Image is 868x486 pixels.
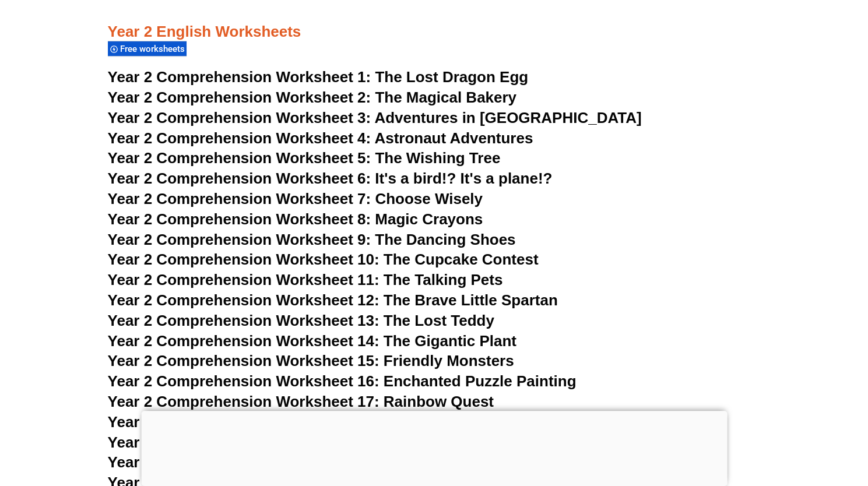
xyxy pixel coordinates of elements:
[375,89,516,106] span: The Magical Bakery
[108,372,577,390] a: Year 2 Comprehension Worksheet 16: Enchanted Puzzle Painting
[108,231,516,248] a: Year 2 Comprehension Worksheet 9: The Dancing Shoes
[108,251,539,268] a: Year 2 Comprehension Worksheet 10: The Cupcake Contest
[108,149,501,167] a: Year 2 Comprehension Worksheet 5: The Wishing Tree
[108,129,533,147] a: Year 2 Comprehension Worksheet 4: Astronaut Adventures
[108,129,371,147] span: Year 2 Comprehension Worksheet 4:
[375,149,500,167] span: The Wishing Tree
[108,453,494,471] a: Year 2 Comprehension Worksheet 20: Tour De France
[108,190,371,207] span: Year 2 Comprehension Worksheet 7:
[108,434,553,451] a: Year 2 Comprehension Worksheet 19: The Mischievous Cloud
[375,68,528,86] span: The Lost Dragon Egg
[108,170,553,187] a: Year 2 Comprehension Worksheet 6: It's a bird!? It's a plane!?
[375,190,483,207] span: Choose Wisely
[108,312,494,329] a: Year 2 Comprehension Worksheet 13: The Lost Teddy
[108,89,516,106] a: Year 2 Comprehension Worksheet 2: The Magical Bakery
[108,291,558,309] a: Year 2 Comprehension Worksheet 12: The Brave Little Spartan
[108,68,371,86] span: Year 2 Comprehension Worksheet 1:
[108,190,483,207] a: Year 2 Comprehension Worksheet 7: Choose Wisely
[108,393,494,410] a: Year 2 Comprehension Worksheet 17: Rainbow Quest
[374,109,641,126] span: Adventures in [GEOGRAPHIC_DATA]
[108,41,187,57] div: Free worksheets
[374,129,533,147] span: Astronaut Adventures
[108,332,516,350] a: Year 2 Comprehension Worksheet 14: The Gigantic Plant
[108,352,514,369] a: Year 2 Comprehension Worksheet 15: Friendly Monsters
[108,109,642,126] a: Year 2 Comprehension Worksheet 3: Adventures in [GEOGRAPHIC_DATA]
[108,271,503,288] a: Year 2 Comprehension Worksheet 11: The Talking Pets
[108,413,546,431] a: Year 2 Comprehension Worksheet 18: The Weather Watchers
[108,149,371,167] span: Year 2 Comprehension Worksheet 5:
[108,89,371,106] span: Year 2 Comprehension Worksheet 2:
[108,109,371,126] span: Year 2 Comprehension Worksheet 3:
[141,411,727,483] iframe: Advertisement
[108,68,528,86] a: Year 2 Comprehension Worksheet 1: The Lost Dragon Egg
[108,210,483,228] a: Year 2 Comprehension Worksheet 8: Magic Crayons
[120,44,188,54] span: Free worksheets
[674,354,868,486] iframe: Chat Widget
